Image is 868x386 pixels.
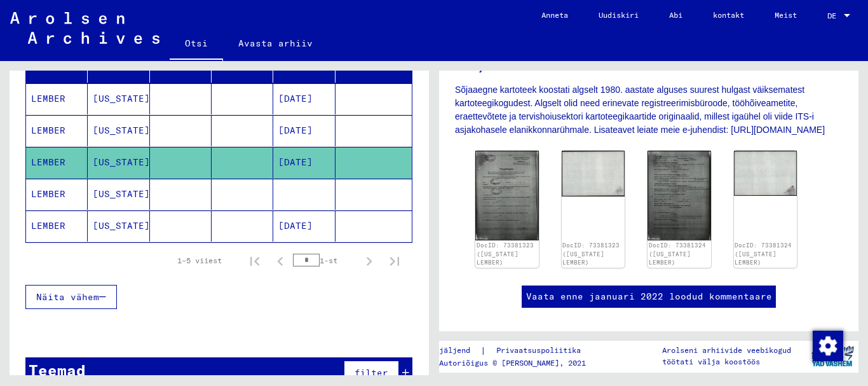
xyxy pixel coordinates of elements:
a: DocID: 73381324 ([US_STATE] LEMBER) [649,242,706,266]
font: LEMBER [31,188,65,200]
font: 1–5 viiest [177,256,222,265]
img: 002.jpg [734,151,797,196]
font: [US_STATE] [93,220,150,231]
a: DocID: 73381324 ([US_STATE] LEMBER) [735,242,792,266]
font: Avasta arhiiv [238,38,313,49]
a: Privaatsuspoliitika [486,344,596,357]
img: Nõusoleku muutmine [813,331,843,361]
font: LEMBER [31,93,65,104]
font: LEMBER [31,125,65,136]
font: [US_STATE] [93,156,150,168]
font: DE [827,11,836,20]
a: DocID: 73381323 ([US_STATE] LEMBER) [562,242,620,266]
font: jäljend [439,345,470,355]
font: Näita vähem [36,291,99,303]
font: Sünni [218,59,247,71]
font: [DATE] [278,220,313,231]
font: Eesnimi [93,59,133,71]
font: Arolseni arhiivide veebikogud [662,345,791,355]
font: 1-st [320,256,337,265]
a: Otsi [170,28,223,61]
font: [US_STATE] [93,188,150,200]
font: Uudiskiri [599,10,639,20]
font: Teemad [29,361,86,380]
a: jäljend [439,344,480,357]
font: Autoriõigus © [PERSON_NAME], 2021 [439,358,586,368]
font: [US_STATE] [93,93,150,104]
font: [DEMOGRAPHIC_DATA] [155,59,258,71]
img: yv_logo.png [809,340,857,372]
font: [DATE] [278,156,313,168]
a: DocID: 73381323 ([US_STATE] LEMBER) [477,242,534,266]
font: Perekonnanimi [31,59,105,71]
a: Avasta arhiiv [223,28,328,59]
font: Sõjaaegne kartoteek koostati algselt 1980. aastate alguses suurest hulgast väiksematest kartoteeg... [455,85,825,135]
img: 001.jpg [475,151,539,240]
font: [US_STATE] [93,125,150,136]
font: Anneta [541,10,568,20]
a: Vaata enne jaanuari 2022 loodud kommentaare [526,290,772,303]
font: Abi [669,10,682,20]
font: filter [355,367,388,378]
font: sünnikuupäev [278,59,347,71]
font: kontakt [713,10,744,20]
font: [DATE] [278,93,313,104]
button: filter [344,361,399,385]
img: Arolsen_neg.svg [10,12,159,44]
font: [DATE] [278,125,313,136]
button: Eelmine leht [268,248,293,273]
button: Viimane leht [382,248,407,273]
font: Meist [775,10,797,20]
font: Otsi [185,38,208,49]
font: LEMBER [31,156,65,168]
font: Vaata enne jaanuari 2022 loodud kommentaare [526,291,772,302]
div: Nõusoleku muutmine [812,330,843,361]
font: Vangi nr [341,59,386,71]
img: 001.jpg [648,151,711,240]
font: | [480,345,486,356]
img: 002.jpg [562,151,625,196]
font: Privaatsuspoliitika [496,345,581,355]
button: Esimene leht [242,248,268,273]
font: töötati välja koostöös [662,357,760,366]
font: LEMBER [31,220,65,231]
button: Näita vähem [25,285,117,309]
button: Järgmine leht [356,248,382,273]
